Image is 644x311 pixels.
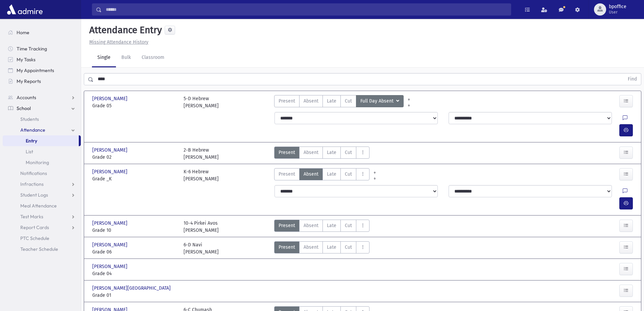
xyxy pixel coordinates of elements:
a: Meal Attendance [3,200,81,211]
a: School [3,103,81,114]
span: My Tasks [17,57,35,63]
span: Absent [304,97,318,105]
span: Grade 04 [92,270,177,277]
a: Bulk [116,48,136,67]
a: Notifications [3,168,81,179]
span: Meal Attendance [20,203,57,209]
a: Time Tracking [3,43,81,54]
span: Infractions [20,181,44,187]
span: Late [327,171,336,178]
a: Missing Attendance History [87,39,148,45]
button: Full Day Absent [356,95,404,107]
div: AttTypes [274,241,369,256]
span: Cut [345,222,352,229]
span: Late [327,222,336,229]
span: Grade 05 [92,102,177,109]
div: 2-B Hebrew [PERSON_NAME] [184,147,219,161]
span: List [26,149,33,155]
span: Notifications [20,170,47,176]
span: Time Tracking [17,46,47,52]
span: Attendance [20,127,45,133]
a: Infractions [3,179,81,190]
span: bpoffice [609,4,626,9]
span: Test Marks [20,214,43,220]
a: Teacher Schedule [3,244,81,254]
span: Report Cards [20,224,49,230]
span: Late [327,244,336,251]
a: Single [92,48,116,67]
a: List [3,146,81,157]
span: Teacher Schedule [20,246,58,252]
span: [PERSON_NAME] [92,220,129,227]
span: Students [20,116,39,122]
span: Cut [345,97,352,105]
a: PTC Schedule [3,233,81,244]
span: [PERSON_NAME] [92,263,129,270]
div: 10-4 Pirkei Avos [PERSON_NAME] [184,220,219,234]
span: Absent [304,149,318,156]
span: Grade 02 [92,154,177,161]
a: My Appointments [3,65,81,76]
span: User [609,9,626,15]
span: Accounts [17,94,36,101]
span: Present [279,171,295,178]
span: Present [279,149,295,156]
a: Accounts [3,92,81,103]
span: Cut [345,149,352,156]
div: AttTypes [274,168,369,182]
div: AttTypes [274,147,369,161]
h5: Attendance Entry [87,24,162,36]
span: Monitoring [26,159,49,165]
a: Monitoring [3,157,81,168]
span: School [17,105,31,111]
div: 6-D Navi [PERSON_NAME] [184,241,219,256]
input: Search [102,3,511,16]
span: Cut [345,171,352,178]
span: [PERSON_NAME] [92,168,129,175]
span: Present [279,244,295,251]
span: Grade 01 [92,292,177,299]
span: Home [17,29,29,36]
span: Late [327,149,336,156]
a: Students [3,114,81,125]
span: Late [327,97,336,105]
span: Grade 10 [92,227,177,234]
span: PTC Schedule [20,235,49,241]
a: Student Logs [3,190,81,200]
button: Find [624,73,641,85]
span: Absent [304,222,318,229]
img: AdmirePro [5,3,44,16]
span: [PERSON_NAME][GEOGRAPHIC_DATA] [92,285,172,292]
a: Classroom [136,48,170,67]
span: Student Logs [20,192,48,198]
span: Full Day Absent [360,97,395,105]
span: Present [279,222,295,229]
a: Report Cards [3,222,81,233]
div: 5-D Hebrew [PERSON_NAME] [184,95,219,109]
a: My Tasks [3,54,81,65]
a: Home [3,27,81,38]
div: AttTypes [274,95,404,109]
a: Entry [3,135,79,146]
a: Test Marks [3,211,81,222]
span: Cut [345,244,352,251]
span: My Reports [17,78,41,84]
span: Entry [26,138,37,144]
span: Absent [304,171,318,178]
u: Missing Attendance History [89,39,148,45]
span: Grade _K [92,175,177,182]
div: AttTypes [274,220,369,234]
span: Grade 06 [92,248,177,256]
a: My Reports [3,76,81,87]
span: Present [279,97,295,105]
span: [PERSON_NAME] [92,147,129,154]
span: [PERSON_NAME] [92,241,129,248]
a: Attendance [3,125,81,135]
span: My Appointments [17,67,54,73]
div: K-6 Hebrew [PERSON_NAME] [184,168,219,182]
span: [PERSON_NAME] [92,95,129,102]
span: Absent [304,244,318,251]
